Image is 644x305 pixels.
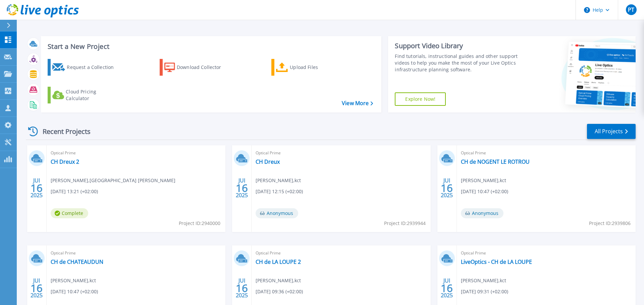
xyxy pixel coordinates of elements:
[177,61,230,74] div: Download Collector
[384,220,426,227] span: Project ID: 2939944
[51,258,103,265] a: CH de CHATEAUDUN
[67,61,120,74] div: Request a Collection
[31,285,43,291] span: 16
[256,177,301,184] span: [PERSON_NAME] , kct
[461,149,632,157] span: Optical Prime
[441,285,453,291] span: 16
[461,177,506,184] span: [PERSON_NAME] , kct
[51,149,221,157] span: Optical Prime
[235,276,248,300] div: JUI 2025
[342,100,373,106] a: View More
[256,277,301,284] span: [PERSON_NAME] , kct
[290,61,343,74] div: Upload Files
[271,59,346,76] a: Upload Files
[48,43,373,50] h3: Start a New Project
[461,188,508,195] span: [DATE] 10:47 (+02:00)
[589,220,631,227] span: Project ID: 2939806
[179,220,220,227] span: Project ID: 2940000
[48,59,122,76] a: Request a Collection
[628,7,634,12] span: PT
[440,176,453,200] div: JUI 2025
[160,59,234,76] a: Download Collector
[235,176,248,200] div: JUI 2025
[48,87,122,103] a: Cloud Pricing Calculator
[51,208,88,218] span: Complete
[66,88,119,102] div: Cloud Pricing Calculator
[256,188,303,195] span: [DATE] 12:15 (+02:00)
[236,185,248,191] span: 16
[51,158,79,165] a: CH Dreux 2
[30,176,43,200] div: JUI 2025
[440,276,453,300] div: JUI 2025
[441,185,453,191] span: 16
[256,158,280,165] a: CH Dreux
[395,42,521,50] div: Support Video Library
[587,124,636,139] a: All Projects
[51,288,98,295] span: [DATE] 10:47 (+02:00)
[461,208,503,218] span: Anonymous
[461,249,632,257] span: Optical Prime
[26,123,100,140] div: Recent Projects
[236,285,248,291] span: 16
[461,277,506,284] span: [PERSON_NAME] , kct
[51,177,175,184] span: [PERSON_NAME] , [GEOGRAPHIC_DATA] [PERSON_NAME]
[51,249,221,257] span: Optical Prime
[256,258,301,265] a: CH de LA LOUPE 2
[256,288,303,295] span: [DATE] 09:36 (+02:00)
[51,277,96,284] span: [PERSON_NAME] , kct
[461,288,508,295] span: [DATE] 09:31 (+02:00)
[461,258,532,265] a: LiveOptics - CH de LA LOUPE
[30,276,43,300] div: JUI 2025
[395,92,446,106] a: Explore Now!
[51,188,98,195] span: [DATE] 13:21 (+02:00)
[395,53,521,73] div: Find tutorials, instructional guides and other support videos to help you make the most of your L...
[461,158,530,165] a: CH de NOGENT LE ROTROU
[256,208,298,218] span: Anonymous
[31,185,43,191] span: 16
[256,149,426,157] span: Optical Prime
[256,249,426,257] span: Optical Prime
